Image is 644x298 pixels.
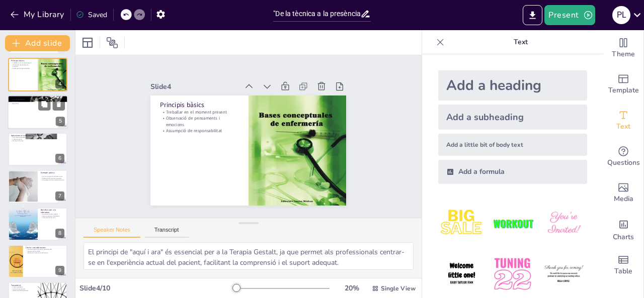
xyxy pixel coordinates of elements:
[11,140,64,142] p: Maneig de l'estrès
[160,128,239,134] p: Assumpció de responsabilitat
[11,101,65,103] p: Polaritats
[340,283,364,293] div: 20 %
[11,67,35,69] p: Assumpció de responsabilitat
[381,284,416,292] span: Single View
[84,227,140,238] button: Speaker Notes
[41,176,64,178] p: Cas d'un pacient amb dolor crònic
[11,134,64,137] p: Aplicacions en infermeria
[438,200,485,247] img: 1.jpeg
[144,227,189,238] button: Transcript
[11,289,35,291] p: Referències bibliogràfiques
[26,252,64,254] p: Respecte a l'autonomia del pacient
[540,200,587,247] img: 3.jpeg
[8,170,67,203] div: 7
[438,134,587,156] div: Add a little bit of body text
[41,171,64,174] p: Exemple pràctic
[79,35,96,51] div: Layout
[603,211,643,247] div: Add charts and graphs
[540,251,587,297] img: 6.jpeg
[613,232,634,243] span: Charts
[56,117,65,126] div: 5
[11,64,35,67] p: Observació de pensaments i emocions
[11,287,35,289] p: Invitació a aprofundir
[614,193,633,205] span: Media
[11,98,65,101] p: Cicle de l'experiència
[55,266,64,275] div: 9
[544,5,595,25] button: Present
[11,59,35,62] p: Principis bàsics
[11,286,35,288] p: Frase inspiradora
[55,79,64,88] div: 4
[448,30,593,54] p: Text
[160,100,239,109] p: Principis bàsics
[11,136,64,138] p: Comunicació terapèutica
[41,217,64,219] p: Prevenció del burnout
[38,98,50,110] button: Duplicate Slide
[160,109,239,115] p: Treballar en el moment present
[11,96,65,100] p: Conceptes clau
[55,191,64,201] div: 7
[8,58,67,91] div: 4
[8,208,67,241] div: 8
[106,37,118,49] span: Position
[273,7,360,21] input: Insert title
[11,103,65,105] p: Figura-fons
[41,215,64,217] p: Desenvolupament d'habilitats
[603,103,643,139] div: Add text boxes
[523,5,542,25] button: Export to PowerPoint
[5,35,70,51] button: Add slide
[612,5,630,25] button: P L
[614,266,632,277] span: Table
[8,95,68,129] div: 5
[8,133,67,166] div: 6
[612,49,635,60] span: Theme
[489,200,536,247] img: 2.jpeg
[150,82,237,91] div: Slide 4
[8,245,67,278] div: 9
[603,247,643,283] div: Add a table
[26,248,64,250] p: No substitució de l'atenció especialitzada
[438,160,587,184] div: Add a formula
[607,157,640,168] span: Questions
[76,10,107,20] div: Saved
[438,70,587,101] div: Add a heading
[489,251,536,297] img: 5.jpeg
[79,283,233,293] div: Slide 4 / 10
[53,98,65,110] button: Delete Slide
[160,115,239,127] p: Observació de pensaments i emocions
[8,7,68,23] button: My Library
[84,242,414,270] textarea: El principi de "aquí i ara" és essencial per a la Terapia Gestalt, ja que permet als professional...
[26,250,64,252] p: Requisits de formació
[11,283,35,286] p: Tancament
[603,30,643,66] div: Change the overall theme
[612,6,630,24] div: P L
[41,213,64,215] p: Humanització del cuidado
[603,175,643,211] div: Add images, graphics, shapes or video
[438,251,485,297] img: 4.jpeg
[55,229,64,238] div: 8
[603,139,643,175] div: Get real-time input from your audience
[41,177,64,179] p: Exploració de recursos personals
[55,154,64,163] div: 6
[11,62,35,64] p: Treballar en el moment present
[608,85,639,96] span: Template
[41,179,64,181] p: Complement de la intervenció clínica
[26,246,64,249] p: Límits i consideracions
[603,66,643,103] div: Add ready made slides
[11,138,64,140] p: Presència plena
[438,105,587,130] div: Add a subheading
[616,121,630,132] span: Text
[41,209,64,214] p: Beneficis per a la infermeria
